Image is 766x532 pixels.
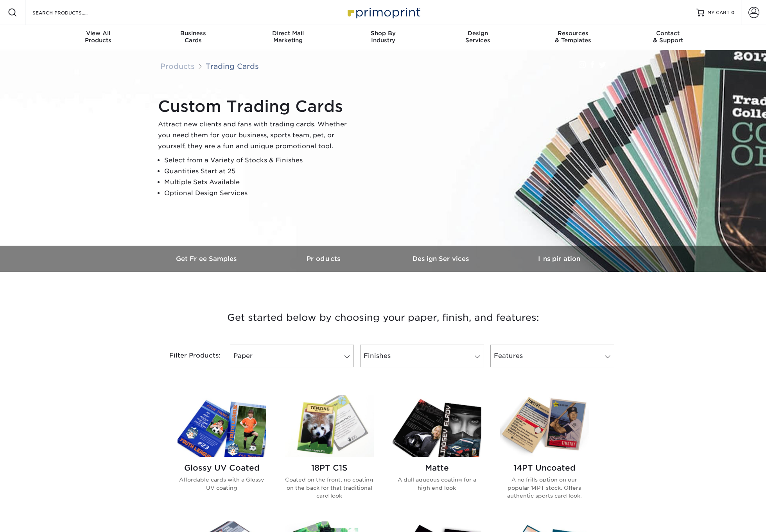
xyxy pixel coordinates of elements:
a: Design Services [383,246,501,272]
span: Shop By [335,30,431,37]
a: DesignServices [431,25,526,50]
h3: Get started below by choosing your paper, finish, and features: [154,300,612,335]
div: Industry [335,30,431,44]
div: & Support [621,30,716,44]
span: Resources [526,30,621,37]
span: Business [145,30,240,37]
h2: 18PT C1S [285,463,374,473]
h3: Get Free Samples [149,255,266,262]
a: Matte Trading Cards Matte A dull aqueous coating for a high end look [393,395,481,512]
h3: Design Services [383,255,501,262]
li: Select from a Variety of Stocks & Finishes [164,155,353,166]
p: Affordable cards with a Glossy UV coating [178,476,266,492]
div: Products [51,30,146,44]
a: Products [160,62,195,70]
a: Contact& Support [621,25,716,50]
a: View AllProducts [51,25,146,50]
img: 18PT C1S Trading Cards [285,395,374,457]
input: SEARCH PRODUCTS..... [32,8,108,17]
span: Contact [621,30,716,37]
a: 18PT C1S Trading Cards 18PT C1S Coated on the front, no coating on the back for that traditional ... [285,395,374,512]
h3: Products [266,255,383,262]
div: Filter Products: [149,345,227,367]
img: 14PT Uncoated Trading Cards [500,395,589,457]
div: Services [431,30,526,44]
h2: Matte [393,463,481,473]
li: Optional Design Services [164,188,353,199]
a: Inspiration [501,246,618,272]
img: Primoprint [344,4,422,21]
div: Cards [145,30,240,44]
li: Quantities Start at 25 [164,166,353,177]
p: Coated on the front, no coating on the back for that traditional card look [285,476,374,500]
img: Matte Trading Cards [393,395,481,457]
a: Products [266,246,383,272]
h1: Custom Trading Cards [158,97,353,116]
p: A dull aqueous coating for a high end look [393,476,481,492]
li: Multiple Sets Available [164,177,353,188]
a: BusinessCards [145,25,240,50]
span: Design [431,30,526,37]
span: View All [51,30,146,37]
h2: 14PT Uncoated [500,463,589,473]
p: A no frills option on our popular 14PT stock. Offers authentic sports card look. [500,476,589,500]
a: Paper [230,345,354,367]
div: Marketing [240,30,335,44]
a: Features [490,345,614,367]
div: & Templates [526,30,621,44]
span: Direct Mail [240,30,335,37]
h2: Glossy UV Coated [178,463,266,473]
a: Resources& Templates [526,25,621,50]
span: 0 [731,10,735,15]
a: Glossy UV Coated Trading Cards Glossy UV Coated Affordable cards with a Glossy UV coating [178,395,266,512]
a: 14PT Uncoated Trading Cards 14PT Uncoated A no frills option on our popular 14PT stock. Offers au... [500,395,589,512]
a: Finishes [360,345,484,367]
img: Glossy UV Coated Trading Cards [178,395,266,457]
a: Get Free Samples [149,246,266,272]
p: Attract new clients and fans with trading cards. Whether you need them for your business, sports ... [158,119,353,152]
a: Direct MailMarketing [240,25,335,50]
h3: Inspiration [501,255,618,262]
a: Trading Cards [206,62,259,70]
a: Shop ByIndustry [335,25,431,50]
span: MY CART [707,9,730,16]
